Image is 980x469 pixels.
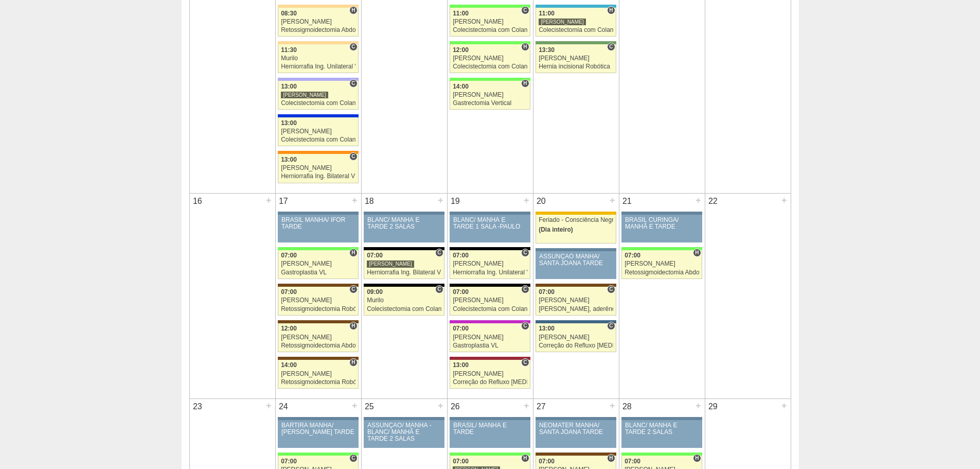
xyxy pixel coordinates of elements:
a: 13:00 [PERSON_NAME] Colecistectomia com Colangiografia VL [278,117,358,146]
div: BRASIL CURINGA/ MANHÃ E TARDE [625,217,699,230]
a: BLANC/ MANHÃ E TARDE 1 SALA -PAULO [450,215,530,242]
div: [PERSON_NAME] [281,334,355,341]
div: Key: Santa Joana [278,320,358,323]
div: Colecistectomia com Colangiografia VL [453,63,527,70]
a: C 07:00 [PERSON_NAME] [PERSON_NAME], aderências Robótica [536,287,616,316]
span: Consultório [349,152,357,161]
span: 13:00 [281,156,297,163]
a: H 12:00 [PERSON_NAME] Retossigmoidectomia Abdominal VL [278,323,358,352]
span: Hospital [693,249,701,257]
span: (Dia inteiro) [539,226,573,233]
div: Key: Bartira [278,41,358,44]
span: Consultório [607,285,615,293]
div: ASSUNÇÃO MANHÃ/ SANTA JOANA TARDE [539,253,613,267]
a: BARTIRA MANHÃ/ [PERSON_NAME] TARDE [278,420,358,448]
a: H 14:00 [PERSON_NAME] Gastrectomia Vertical [450,81,530,110]
div: [PERSON_NAME] [281,19,355,25]
div: [PERSON_NAME] [281,165,355,171]
div: Key: Aviso [536,248,616,251]
div: Herniorrafia Ing. Bilateral VL [367,269,441,276]
div: Colecistectomia com Colangiografia VL [281,136,355,143]
div: [PERSON_NAME] [281,297,355,304]
div: 25 [362,399,378,414]
span: Consultório [435,249,443,257]
div: [PERSON_NAME] [453,19,527,25]
div: Key: Brasil [450,41,530,44]
div: + [522,399,531,412]
div: Key: Brasil [621,247,702,250]
div: 19 [448,194,464,209]
a: C 11:30 Murilo Herniorrafia Ing. Unilateral VL [278,44,358,73]
a: BLANC/ MANHÃ E TARDE 2 SALAS [621,420,702,448]
span: 07:00 [367,252,383,259]
div: Key: São Luiz - Jabaquara [536,320,616,323]
span: Consultório [521,6,529,14]
a: C 13:00 [PERSON_NAME] Colecistectomia com Colangiografia VL [278,81,358,110]
div: Key: São Luiz - SCS [278,151,358,154]
div: Key: Sírio Libanês [450,357,530,360]
div: [PERSON_NAME] [539,334,613,341]
span: Hospital [521,79,529,88]
span: 07:00 [453,288,469,296]
div: + [436,194,445,207]
span: 11:00 [539,10,555,17]
div: + [608,399,617,412]
div: Key: Feriado [536,212,616,215]
div: Key: Blanc [450,284,530,287]
a: BRASIL CURINGA/ MANHÃ E TARDE [621,215,702,242]
span: 07:00 [539,458,555,465]
a: C 07:00 [PERSON_NAME] Herniorrafia Ing. Bilateral VL [364,250,444,279]
div: [PERSON_NAME] [281,260,355,267]
div: BRASIL/ MANHÃ E TARDE [453,422,527,436]
div: Key: Brasil [278,247,358,250]
a: C 07:00 [PERSON_NAME] Herniorrafia Ing. Unilateral VL [450,250,530,279]
span: Hospital [693,454,701,462]
a: C 09:00 Murilo Colecistectomia com Colangiografia VL [364,287,444,316]
span: 12:00 [281,325,297,332]
a: BRASIL MANHÃ/ IFOR TARDE [278,215,358,242]
span: 14:00 [281,361,297,369]
div: Key: Blanc [364,284,444,287]
div: Colecistectomia com Colangiografia VL [367,306,441,312]
div: ASSUNÇÃO/ MANHÃ -BLANC/ MANHÃ E TARDE 2 SALAS [367,422,441,443]
a: BLANC/ MANHÃ E TARDE 2 SALAS [364,215,444,242]
span: 07:00 [281,288,297,296]
div: 28 [619,399,635,414]
div: 26 [448,399,464,414]
div: Key: Brasil [450,78,530,81]
div: Retossigmoidectomia Abdominal VL [281,342,355,349]
div: Key: Aviso [450,212,530,215]
div: [PERSON_NAME] [625,260,699,267]
div: [PERSON_NAME] [453,55,527,62]
div: + [608,194,617,207]
span: 07:00 [625,252,640,259]
span: Consultório [349,285,357,293]
span: Hospital [607,6,615,14]
div: Key: Christóvão da Gama [278,78,358,81]
span: 07:00 [539,288,555,296]
span: 09:00 [367,288,383,296]
div: Key: Aviso [364,212,444,215]
div: BARTIRA MANHÃ/ [PERSON_NAME] TARDE [281,422,355,436]
span: 07:00 [453,252,469,259]
div: Key: Aviso [536,417,616,420]
a: H 14:00 [PERSON_NAME] Retossigmoidectomia Robótica [278,360,358,389]
div: BLANC/ MANHÃ E TARDE 2 SALAS [367,217,441,230]
div: Colecistectomia com Colangiografia VL [539,27,613,33]
span: Consultório [349,79,357,88]
div: Key: Aviso [621,417,702,420]
span: Hospital [349,358,357,367]
a: C 07:00 [PERSON_NAME] Retossigmoidectomia Robótica [278,287,358,316]
div: [PERSON_NAME] [539,18,586,26]
a: C 13:30 [PERSON_NAME] Hernia incisional Robótica [536,44,616,73]
span: 11:00 [453,10,469,17]
span: Hospital [521,454,529,462]
div: BLANC/ MANHÃ E TARDE 1 SALA -PAULO [453,217,527,230]
span: Consultório [607,43,615,51]
span: Consultório [607,322,615,330]
div: [PERSON_NAME] [281,371,355,377]
div: Key: São Luiz - Itaim [278,114,358,117]
div: Feriado - Consciência Negra [539,217,613,223]
span: Consultório [521,249,529,257]
div: [PERSON_NAME] [453,260,527,267]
